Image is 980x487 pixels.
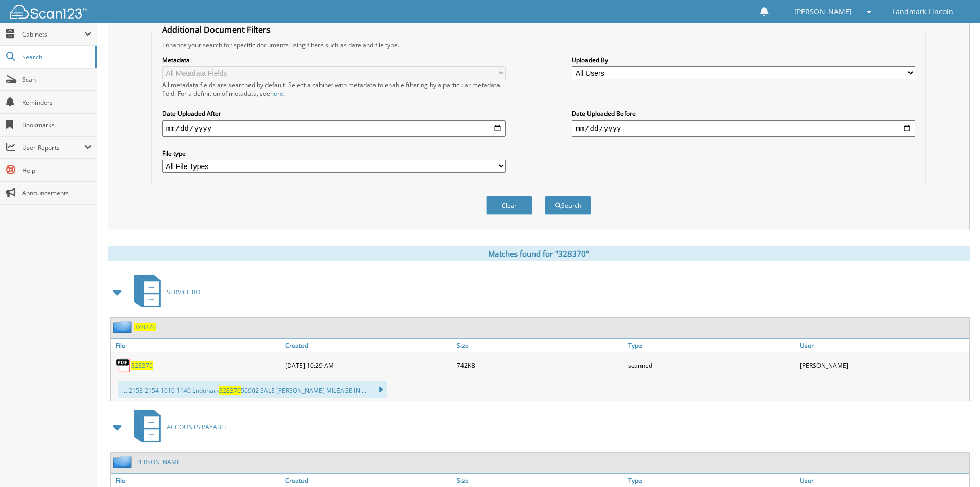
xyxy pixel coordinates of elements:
span: User Reports [22,143,84,152]
input: start [162,120,506,137]
a: ACCOUNTS PAYABLE [128,407,228,447]
input: end [572,120,915,137]
label: Uploaded By [572,56,915,64]
a: User [797,339,969,352]
legend: Additional Document Filters [157,24,276,36]
span: [PERSON_NAME] [794,9,852,15]
a: Size [454,339,626,352]
div: Enhance your search for specific documents using filters such as date and file type. [157,41,920,49]
label: Date Uploaded Before [572,109,915,118]
div: 742KB [454,355,626,376]
label: Date Uploaded After [162,109,506,118]
a: File [111,339,282,352]
a: 328370 [131,361,153,370]
img: folder2.png [113,456,134,468]
div: All metadata fields are searched by default. Select a cabinet with metadata to enable filtering b... [162,80,506,98]
button: Search [545,196,591,215]
div: [DATE] 10:29 AM [282,355,454,376]
a: here [270,89,283,98]
label: Metadata [162,56,506,64]
span: Landmark Lincoln [892,9,953,15]
img: scan123-logo-white.svg [10,5,87,19]
label: File type [162,149,506,158]
span: Help [22,166,92,175]
span: Scan [22,75,92,84]
a: Type [626,339,797,352]
a: SERVICE RO [128,272,200,312]
span: Bookmarks [22,121,92,129]
button: Clear [486,196,532,215]
div: ... 2153 2154 1010 1140 Lndonark 56902 SALE [PERSON_NAME] MILEAGE IN ... [118,381,387,398]
span: Announcements [22,189,92,197]
span: 328370 [219,386,241,395]
a: Created [282,339,454,352]
span: Reminders [22,98,92,107]
span: ACCOUNTS PAYABLE [167,423,228,431]
div: [PERSON_NAME] [797,355,969,376]
iframe: Chat Widget [929,438,980,487]
img: PDF.png [116,358,131,373]
a: 328370 [134,323,156,331]
span: Search [22,53,90,61]
a: [PERSON_NAME] [134,458,183,466]
span: SERVICE RO [167,288,200,296]
span: Cabinets [22,30,84,39]
img: folder2.png [113,321,134,333]
div: Matches found for "328370" [108,246,970,261]
div: scanned [626,355,797,376]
